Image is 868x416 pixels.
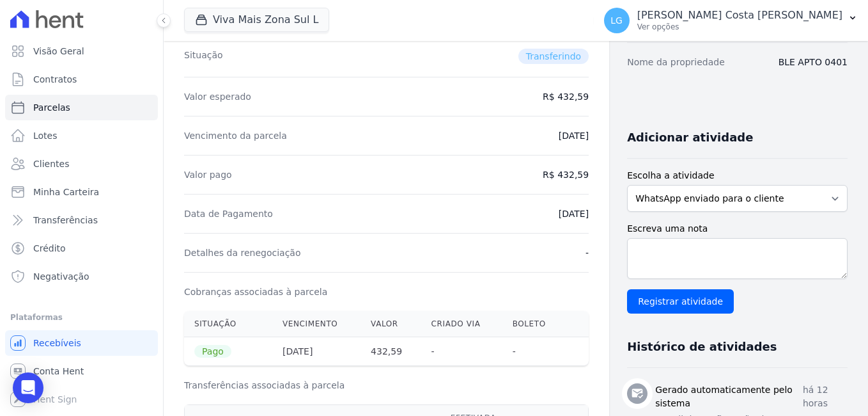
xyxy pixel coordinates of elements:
th: - [502,337,565,366]
dt: Nome da propriedade [627,56,725,68]
dt: Valor pago [184,168,232,181]
span: Transferindo [518,49,589,64]
a: Conta Hent [5,358,158,384]
a: Transferências [5,207,158,233]
a: Crédito [5,236,158,261]
a: Parcelas [5,95,158,120]
span: Pago [194,345,231,358]
dd: R$ 432,59 [543,90,589,103]
th: Boleto [502,311,565,337]
th: Valor [360,311,421,337]
a: Contratos [5,67,158,92]
th: - [421,337,502,366]
dt: Valor esperado [184,90,251,103]
h3: Adicionar atividade [627,130,753,145]
span: Negativação [33,270,89,283]
th: Vencimento [272,311,360,337]
span: Visão Geral [33,45,84,58]
p: há 12 horas [803,383,848,410]
span: Lotes [33,129,58,142]
a: Recebíveis [5,330,158,356]
a: Negativação [5,264,158,289]
th: Criado via [421,311,502,337]
label: Escreva uma nota [627,222,848,236]
a: Visão Geral [5,38,158,64]
h3: Transferências associadas à parcela [184,379,589,392]
span: Contratos [33,73,77,86]
span: Minha Carteira [33,186,99,198]
button: LG [PERSON_NAME] Costa [PERSON_NAME] Ver opções [594,3,868,38]
span: Recebíveis [33,337,81,349]
label: Escolha a atividade [627,169,848,182]
th: Situação [184,311,272,337]
a: Minha Carteira [5,179,158,205]
span: Crédito [33,242,66,255]
span: Conta Hent [33,365,84,378]
dt: Vencimento da parcela [184,129,287,142]
div: Plataformas [10,310,153,325]
span: Parcelas [33,101,70,114]
input: Registrar atividade [627,289,734,314]
h3: Histórico de atividades [627,339,777,355]
dt: Detalhes da renegociação [184,246,301,259]
dt: Situação [184,49,223,64]
h3: Gerado automaticamente pelo sistema [655,383,803,410]
dd: BLE APTO 0401 [779,56,848,68]
span: LG [610,16,623,25]
a: Clientes [5,151,158,177]
dt: Cobranças associadas à parcela [184,285,327,298]
dd: R$ 432,59 [543,168,589,181]
p: Ver opções [637,22,842,32]
dt: Data de Pagamento [184,207,273,220]
p: [PERSON_NAME] Costa [PERSON_NAME] [637,9,842,22]
dd: [DATE] [559,207,589,220]
button: Viva Mais Zona Sul L [184,8,329,32]
div: Open Intercom Messenger [13,372,43,403]
dd: [DATE] [559,129,589,142]
th: [DATE] [272,337,360,366]
th: 432,59 [360,337,421,366]
dd: - [585,246,589,259]
span: Transferências [33,214,98,227]
span: Clientes [33,157,69,170]
a: Lotes [5,123,158,148]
